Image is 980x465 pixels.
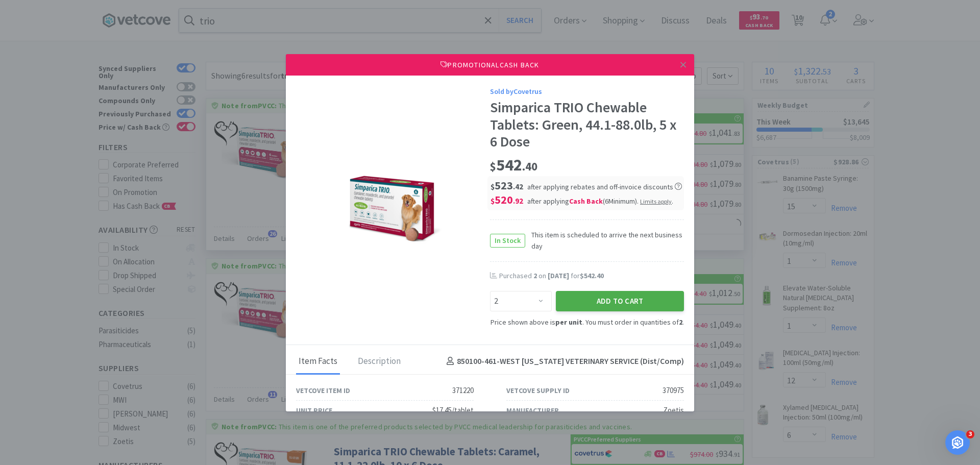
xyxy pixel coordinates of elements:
[355,349,403,375] div: Description
[663,404,684,417] div: Zoetis
[548,271,569,280] span: [DATE]
[640,198,672,205] span: Limits apply
[490,155,537,175] span: 542
[506,405,559,416] div: Manufacturer
[490,316,684,328] div: Price shown above is . You must order in quantities of .
[286,54,694,76] div: Promotional Cash Back
[966,430,974,438] span: 3
[527,197,673,206] span: after applying .
[443,355,684,368] h4: 850100-461 - WEST [US_STATE] VETERINARY SERVICE (Dist/Comp)
[344,143,442,271] img: dbcc011dc1e14ffb8d6ab61259713f1b_370975.png
[513,182,523,191] span: . 42
[490,159,496,174] span: $
[491,196,495,206] span: $
[663,384,684,397] div: 370975
[296,385,350,396] div: Vetcove Item ID
[679,317,682,327] strong: 2
[513,196,523,206] span: . 92
[555,317,582,327] strong: per unit
[296,349,340,375] div: Item Facts
[527,182,682,191] span: after applying rebates and off-invoice discounts
[491,178,523,192] span: 523
[506,385,570,396] div: Vetcove Supply ID
[533,271,537,280] span: 2
[525,229,684,252] span: This item is scheduled to arrive the next business day
[296,405,332,416] div: Unit Price
[499,271,684,281] div: Purchased on for
[490,86,684,97] div: Sold by Covetrus
[491,182,495,191] span: $
[580,271,604,280] span: $542.40
[490,99,684,151] div: Simparica TRIO Chewable Tablets: Green, 44.1-88.0lb, 5 x 6 Dose
[569,197,603,206] i: Cash Back
[640,197,673,206] div: .
[432,404,474,417] div: $17.45/tablet
[945,430,970,455] iframe: Intercom live chat
[556,291,684,311] button: Add to Cart
[491,234,525,247] span: In Stock
[452,384,474,397] div: 371220
[522,159,537,174] span: . 40
[603,197,637,206] span: ( 6 Minimum)
[491,192,523,207] span: 520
